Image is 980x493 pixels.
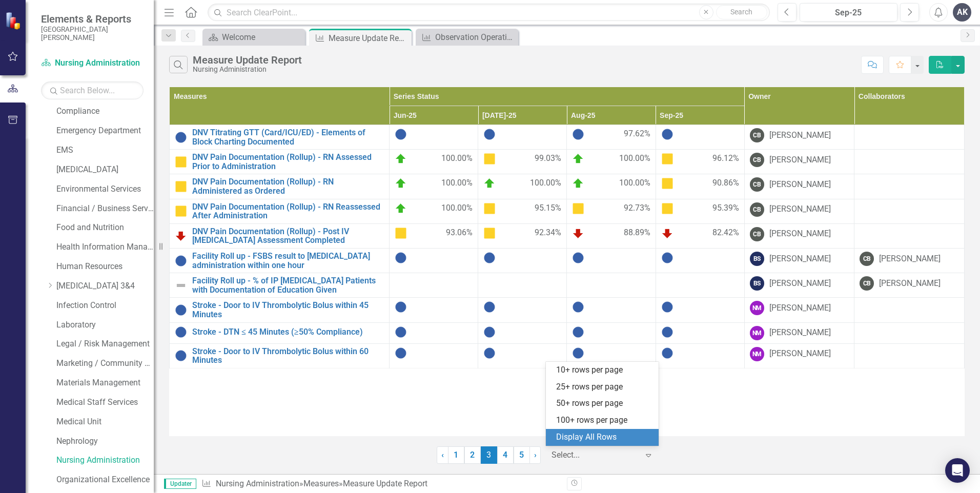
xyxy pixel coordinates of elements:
img: No Information [483,347,496,359]
span: Elements & Reports [41,13,144,25]
div: Nursing Administration [193,66,302,73]
img: On Target [483,177,496,190]
span: 95.15% [535,202,561,215]
td: Double-Click to Edit Right Click for Context Menu [170,343,390,368]
a: Measures [303,479,339,488]
img: Caution [483,153,496,165]
div: [PERSON_NAME] [769,130,831,141]
td: Double-Click to Edit [656,248,744,273]
td: Double-Click to Edit [656,273,744,298]
a: [MEDICAL_DATA] 3&4 [56,280,154,292]
div: Welcome [222,31,302,44]
img: No Information [483,252,496,264]
img: Caution [661,153,673,165]
img: No Information [483,301,496,313]
img: Caution [572,202,584,215]
span: 96.12% [712,153,739,165]
span: 97.62% [624,128,650,140]
td: Double-Click to Edit Right Click for Context Menu [170,322,390,343]
img: Not Defined [175,279,187,292]
div: [PERSON_NAME] [879,253,941,265]
span: 100.00% [530,177,561,190]
img: No Information [661,347,673,359]
a: Facility Roll up - FSBS result to [MEDICAL_DATA] administration within one hour [192,252,384,270]
td: Double-Click to Edit Right Click for Context Menu [170,298,390,322]
img: No Information [483,128,496,140]
button: AK [953,3,971,22]
div: » » [201,478,559,490]
div: [PERSON_NAME] [769,348,831,360]
img: Caution [175,156,187,168]
img: No Information [395,326,407,338]
span: 90.86% [712,177,739,190]
a: Legal / Risk Management [56,338,154,350]
div: [PERSON_NAME] [769,228,831,240]
input: Search Below... [41,81,144,99]
img: No Information [661,252,673,264]
a: DNV Titrating GTT (Card/ICU/ED) - Elements of Block Charting Documented [192,128,384,146]
div: BS [750,252,764,266]
div: [PERSON_NAME] [879,278,941,290]
div: CB [750,128,764,142]
a: Marketing / Community Services [56,358,154,369]
td: Double-Click to Edit Right Click for Context Menu [170,273,390,298]
div: CB [750,153,764,167]
div: 50+ rows per page [556,398,652,409]
a: Organizational Excellence [56,474,154,486]
a: Compliance [56,106,154,117]
a: 1 [448,446,464,464]
div: 25+ rows per page [556,381,652,393]
a: Welcome [205,31,302,44]
img: No Information [395,252,407,264]
div: Observation Operations [435,31,516,44]
img: Below Plan [572,227,584,239]
div: Sep-25 [803,7,894,19]
div: CB [750,177,764,192]
img: No Information [661,326,673,338]
span: 100.00% [619,177,650,190]
a: Infection Control [56,300,154,312]
div: CB [750,227,764,241]
img: ClearPoint Strategy [5,11,23,29]
img: No Information [572,326,584,338]
img: Caution [483,227,496,239]
a: Stroke - Door to IV Thrombolytic Bolus within 60 Minutes [192,347,384,365]
a: Emergency Department [56,125,154,137]
div: 10+ rows per page [556,364,652,376]
div: NM [750,301,764,315]
img: No Information [572,252,584,264]
span: 100.00% [441,153,473,165]
span: 100.00% [441,202,473,215]
a: Nursing Administration [41,57,144,69]
a: Environmental Services [56,183,154,195]
div: CB [860,276,874,291]
span: Updater [164,479,196,489]
div: Measure Update Report [343,479,427,488]
img: Caution [175,180,187,193]
img: Caution [483,202,496,215]
button: Search [716,5,767,19]
span: 92.73% [624,202,650,215]
a: Food and Nutrition [56,222,154,234]
img: On Target [572,153,584,165]
td: Double-Click to Edit Right Click for Context Menu [170,174,390,199]
span: 82.42% [712,227,739,239]
a: Nephrology [56,436,154,447]
img: Below Plan [175,230,187,242]
a: Health Information Management [56,241,154,253]
a: Medical Staff Services [56,397,154,408]
img: No Information [175,255,187,267]
span: 92.34% [535,227,561,239]
div: CB [750,202,764,217]
img: No Information [572,347,584,359]
span: 3 [481,446,497,464]
img: Caution [395,227,407,239]
div: BS [750,276,764,291]
td: Double-Click to Edit [567,248,656,273]
span: 95.39% [712,202,739,215]
img: No Information [483,326,496,338]
a: 5 [514,446,530,464]
td: Double-Click to Edit Right Click for Context Menu [170,223,390,248]
a: Medical Unit [56,416,154,428]
td: Double-Click to Edit Right Click for Context Menu [170,150,390,174]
